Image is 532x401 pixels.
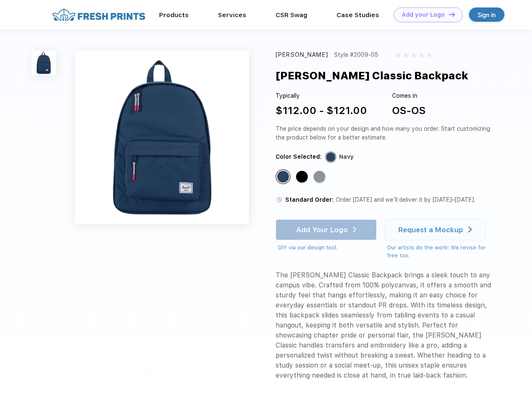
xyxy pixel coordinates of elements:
div: Navy [277,171,289,183]
a: Sign in [469,8,504,22]
div: Comes in [392,91,426,100]
img: func=resize&h=100 [31,51,56,75]
img: gray_star.svg [411,53,416,58]
div: Black [296,171,308,183]
div: The [PERSON_NAME] Classic Backpack brings a sleek touch to any campus vibe. Crafted from 100% pol... [276,270,494,381]
img: standard order [276,196,283,203]
div: Color Selected: [276,152,322,161]
div: Sign in [478,10,496,20]
div: DIY via our design tool. [278,244,377,252]
img: DT [449,12,455,17]
img: gray_star.svg [396,53,401,58]
div: Request a Mockup [398,226,463,234]
img: white arrow [468,226,472,233]
span: Order [DATE] and we’ll deliver it by [DATE]–[DATE]. [336,196,475,203]
a: Products [159,11,189,19]
div: The price depends on your design and how many you order. Start customizing the product below for ... [276,124,494,142]
div: Add your Logo [402,11,445,18]
div: [PERSON_NAME] [276,51,328,59]
img: fo%20logo%202.webp [50,8,148,22]
div: Our artists do the work! We revise for free too. [387,244,494,260]
img: func=resize&h=640 [75,51,249,224]
img: gray_star.svg [403,53,408,58]
div: OS-OS [392,103,426,118]
img: gray_star.svg [427,53,432,58]
img: gray_star.svg [419,53,424,58]
div: Typically [276,91,367,100]
div: [PERSON_NAME] Classic Backpack [276,68,468,84]
div: Navy [339,152,354,161]
div: Raven Crosshatch [314,171,325,183]
span: Standard Order: [285,196,334,203]
div: Style #2009-05 [334,51,378,59]
div: $112.00 - $121.00 [276,103,367,118]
